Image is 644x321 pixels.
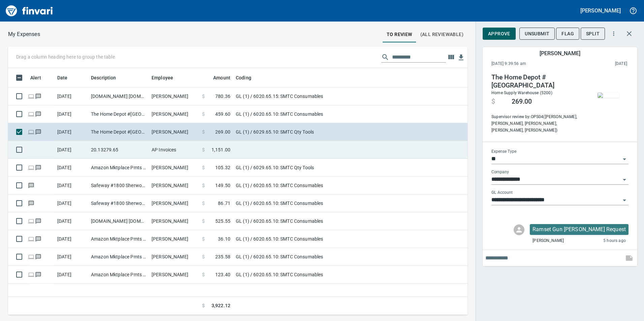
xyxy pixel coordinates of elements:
[540,50,580,57] h5: [PERSON_NAME]
[233,123,401,141] td: GL (1) / 6029.65.10: SMTC Qty Tools
[35,219,42,223] span: Has messages
[581,28,605,40] button: Split
[420,30,463,39] span: (All Reviewable)
[483,28,516,40] button: Approve
[55,248,88,266] td: [DATE]
[525,30,549,38] span: Unsubmit
[202,111,205,117] span: $
[446,52,456,62] button: Choose columns to display
[88,123,149,141] td: The Home Depot #[GEOGRAPHIC_DATA]
[236,74,251,82] span: Coding
[579,5,622,16] button: [PERSON_NAME]
[55,159,88,177] td: [DATE]
[88,212,149,230] td: [DOMAIN_NAME] [DOMAIN_NAME][URL] WA
[215,129,230,135] span: 269.00
[28,237,35,241] span: Online transaction
[88,230,149,248] td: Amazon Mktplace Pmts [DOMAIN_NAME][URL] WA
[215,253,230,260] span: 235.58
[35,237,42,241] span: Has messages
[149,123,199,141] td: [PERSON_NAME]
[149,141,199,159] td: AP Invoices
[149,248,199,266] td: [PERSON_NAME]
[202,253,205,260] span: $
[28,183,35,187] span: Has messages
[35,272,42,277] span: Has messages
[28,165,35,170] span: Online transaction
[215,271,230,278] span: 123.40
[456,52,466,63] button: Download table
[620,175,629,184] button: Open
[491,149,516,153] label: Expense Type
[571,61,627,67] span: This charge was settled by the merchant and appears on the 2025/10/11 statement.
[233,105,401,123] td: GL (1) / 6020.65.10: SMTC Consumables
[202,129,205,135] span: $
[233,230,401,248] td: GL (1) / 6020.65.10: SMTC Consumables
[149,105,199,123] td: [PERSON_NAME]
[28,201,35,205] span: Has messages
[8,30,40,38] p: My Expenses
[491,61,571,67] span: [DATE] 9:39:56 am
[57,74,68,82] span: Date
[35,165,42,170] span: Has messages
[149,87,199,105] td: [PERSON_NAME]
[233,159,401,177] td: GL (1) / 6029.65.10: SMTC Qty Tools
[88,141,149,159] td: 20.13279.65
[620,195,629,205] button: Open
[620,154,629,164] button: Open
[202,271,205,278] span: $
[55,141,88,159] td: [DATE]
[149,194,199,212] td: [PERSON_NAME]
[88,194,149,212] td: Safeway #1800 Sherwood OR
[55,87,88,105] td: [DATE]
[88,159,149,177] td: Amazon Mktplace Pmts [DOMAIN_NAME][URL] WA
[88,177,149,194] td: Safeway #1800 Sherwood OR
[28,130,35,134] span: Online transaction
[30,74,50,82] span: Alert
[512,98,532,106] span: 269.00
[28,94,35,98] span: Online transaction
[491,73,583,90] h4: The Home Depot #[GEOGRAPHIC_DATA]
[561,30,574,38] span: Flag
[149,159,199,177] td: [PERSON_NAME]
[149,177,199,194] td: [PERSON_NAME]
[55,266,88,284] td: [DATE]
[35,254,42,259] span: Has messages
[28,272,35,277] span: Online transaction
[204,74,230,82] span: Amount
[28,254,35,259] span: Online transaction
[387,30,412,39] span: To Review
[491,114,583,134] span: Supervisor review by: OPS04 ([PERSON_NAME], [PERSON_NAME], [PERSON_NAME], [PERSON_NAME], [PERSON_...
[491,170,509,174] label: Company
[212,302,230,309] span: 3,922.12
[55,230,88,248] td: [DATE]
[35,130,42,134] span: Has messages
[580,7,621,14] h5: [PERSON_NAME]
[149,212,199,230] td: [PERSON_NAME]
[556,28,579,40] button: Flag
[202,302,205,309] span: $
[149,266,199,284] td: [PERSON_NAME]
[152,74,173,82] span: Employee
[603,238,626,244] span: 5 hours ago
[55,212,88,230] td: [DATE]
[213,74,230,82] span: Amount
[233,212,401,230] td: GL (1) / 6020.65.10: SMTC Consumables
[215,182,230,189] span: 149.50
[35,94,42,98] span: Has messages
[212,146,230,153] span: 1,151.00
[233,87,401,105] td: GL (1) / 6020.65.15: SMTC Consumables
[488,30,510,38] span: Approve
[533,225,626,234] p: Ramset Gun [PERSON_NAME] Request
[202,93,205,100] span: $
[202,146,205,153] span: $
[233,194,401,212] td: GL (1) / 6020.65.10: SMTC Consumables
[16,53,115,60] p: Drag a column heading here to group the table
[91,74,125,82] span: Description
[215,93,230,100] span: 780.36
[233,177,401,194] td: GL (1) / 6020.65.10: SMTC Consumables
[533,238,564,244] span: [PERSON_NAME]
[215,164,230,171] span: 105.32
[8,30,40,38] nav: breadcrumb
[598,93,619,98] img: receipts%2Ftapani%2F2025-10-06%2FhHr4pQ9rZQXg0bIVbTbB0Wu9arr1__wwzkejOVeKGbPXR7zUsm_1.jpg
[519,28,555,40] button: Unsubmit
